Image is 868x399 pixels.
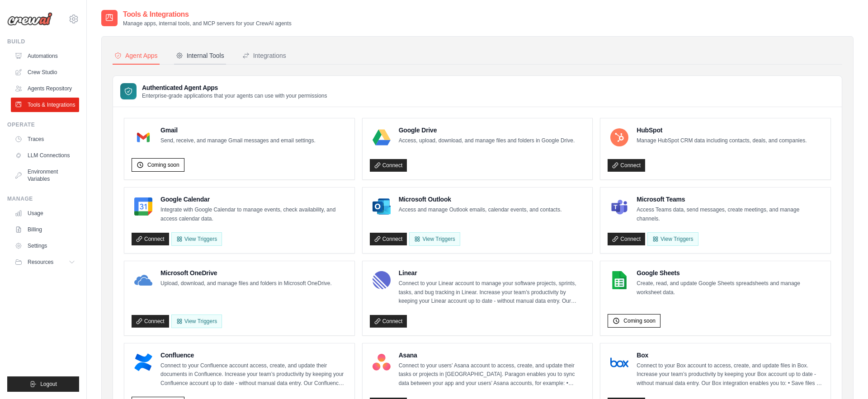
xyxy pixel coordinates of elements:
h4: Google Sheets [637,268,823,277]
img: Linear Logo [373,271,391,289]
a: Usage [11,206,79,221]
p: Connect to your Confluence account access, create, and update their documents in Confluence. Incr... [160,361,347,388]
a: Connect [370,159,407,172]
p: Enterprise-grade applications that your agents can use with your permissions [142,92,327,99]
img: Microsoft Outlook Logo [373,197,391,216]
img: Google Sheets Logo [610,271,628,289]
p: Access, upload, download, and manage files and folders in Google Drive. [399,136,575,146]
p: Connect to your users’ Asana account to access, create, and update their tasks or projects in [GE... [399,361,585,388]
button: Agent Apps [113,47,160,65]
a: Connect [370,233,407,245]
a: Settings [11,239,79,253]
img: Box Logo [610,353,628,371]
a: Crew Studio [11,65,79,80]
p: Integrate with Google Calendar to manage events, check availability, and access calendar data. [160,206,347,223]
p: Connect to your Box account to access, create, and update files in Box. Increase your team’s prod... [637,361,823,388]
h2: Tools & Integrations [123,9,292,20]
span: Logout [40,380,57,388]
a: Automations [11,49,79,63]
button: Internal Tools [174,47,226,65]
img: Logo [7,12,52,26]
a: Traces [11,132,79,146]
h4: Microsoft Outlook [399,195,562,204]
a: Connect [608,233,645,245]
p: Upload, download, and manage files and folders in Microsoft OneDrive. [160,279,332,288]
: View Triggers [171,315,222,328]
img: Google Drive Logo [373,128,391,146]
h4: Box [637,351,823,360]
img: Confluence Logo [134,353,152,371]
p: Connect to your Linear account to manage your software projects, sprints, tasks, and bug tracking... [399,279,585,306]
span: Coming soon [147,161,179,169]
h4: Microsoft Teams [637,195,823,204]
a: Billing [11,222,79,237]
a: Tools & Integrations [11,98,79,112]
h4: Asana [399,351,585,360]
p: Create, read, and update Google Sheets spreadsheets and manage worksheet data. [637,279,823,297]
a: Environment Variables [11,164,79,186]
h3: Authenticated Agent Apps [142,83,327,92]
button: View Triggers [171,232,222,246]
div: Integrations [242,51,286,60]
a: Connect [132,233,169,245]
span: Resources [28,258,53,266]
: View Triggers [409,232,460,246]
h4: Google Calendar [160,195,347,204]
h4: Linear [399,268,585,277]
p: Access Teams data, send messages, create meetings, and manage channels. [637,206,823,223]
a: Agents Repository [11,81,79,96]
h4: Google Drive [399,126,575,135]
: View Triggers [647,232,698,246]
div: Internal Tools [176,51,224,60]
div: Operate [7,121,79,128]
img: Gmail Logo [134,128,152,146]
span: Coming soon [623,317,656,324]
img: Microsoft Teams Logo [610,197,628,216]
img: Asana Logo [373,353,391,371]
a: Connect [132,315,169,328]
img: Microsoft OneDrive Logo [134,271,152,289]
p: Manage HubSpot CRM data including contacts, deals, and companies. [637,136,807,146]
div: Agent Apps [114,51,158,60]
button: Resources [11,255,79,269]
button: Logout [7,376,79,392]
img: Google Calendar Logo [134,197,152,216]
p: Send, receive, and manage Gmail messages and email settings. [160,136,316,146]
div: Build [7,38,79,45]
button: Integrations [241,47,288,65]
h4: HubSpot [637,126,807,135]
p: Manage apps, internal tools, and MCP servers for your CrewAI agents [123,20,292,27]
div: Manage [7,195,79,202]
a: LLM Connections [11,148,79,163]
img: HubSpot Logo [610,128,628,146]
a: Connect [370,315,407,328]
p: Access and manage Outlook emails, calendar events, and contacts. [399,206,562,215]
h4: Microsoft OneDrive [160,268,332,277]
a: Connect [608,159,645,172]
h4: Confluence [160,351,347,360]
h4: Gmail [160,126,316,135]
